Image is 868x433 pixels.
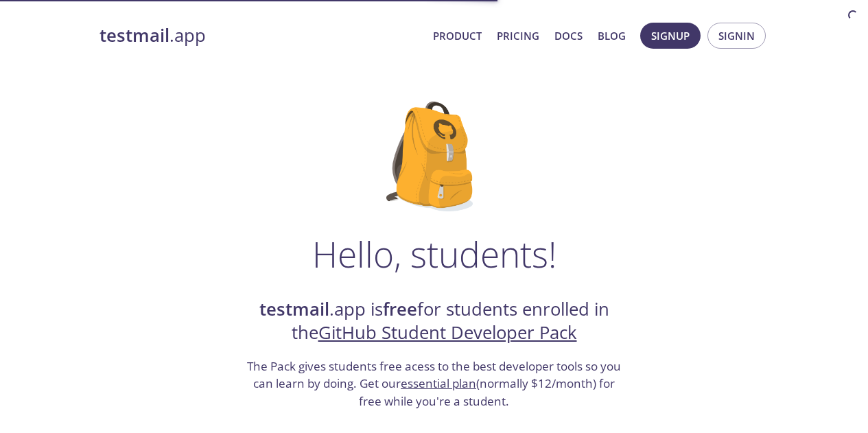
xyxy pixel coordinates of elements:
a: essential plan [401,375,476,391]
button: Signin [707,23,766,49]
a: GitHub Student Developer Pack [318,320,577,344]
strong: testmail [259,297,329,321]
span: Signin [718,27,755,45]
a: Product [433,27,482,45]
a: Docs [554,27,583,45]
h2: .app is for students enrolled in the [246,298,623,345]
button: Signup [640,23,701,49]
a: testmail.app [99,24,422,47]
a: Pricing [497,27,539,45]
span: Signup [651,27,690,45]
h1: Hello, students! [312,233,556,274]
strong: testmail [99,23,169,47]
strong: free [383,297,417,321]
h3: The Pack gives students free acess to the best developer tools so you can learn by doing. Get our... [246,358,623,410]
a: Blog [598,27,626,45]
img: github-student-backpack.png [386,102,482,211]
